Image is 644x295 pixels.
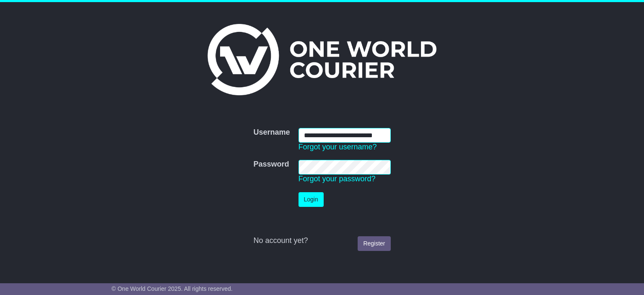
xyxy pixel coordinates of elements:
[253,128,290,137] label: Username
[358,236,390,251] a: Register
[299,143,377,151] a: Forgot your username?
[299,192,324,207] button: Login
[253,236,390,245] div: No account yet?
[253,160,289,169] label: Password
[299,175,376,183] a: Forgot your password?
[208,24,436,95] img: One World
[112,285,233,292] span: © One World Courier 2025. All rights reserved.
